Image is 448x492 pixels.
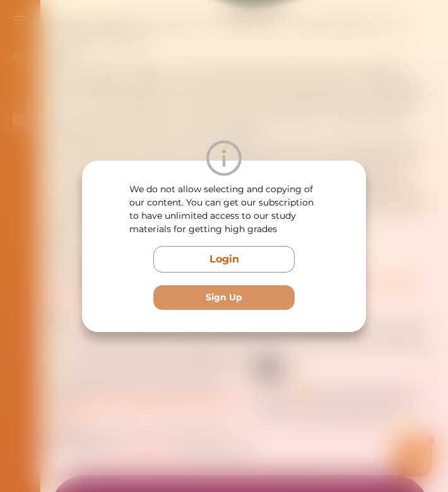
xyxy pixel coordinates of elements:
div: Nini [142,21,156,34]
p: We do not allow selecting and copying of our content. You can get our subscription to have unlimi... [129,183,319,236]
span: 👋 [151,43,162,56]
img: Nini [110,13,134,37]
i: 1 [280,94,290,104]
button: Login [153,246,295,273]
span: 🌟 [252,68,263,80]
p: Hey there If you have any questions, I'm here to help! Just text back 'Hi' and choose from the fo... [110,43,278,80]
button: Sign Up [153,285,295,310]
